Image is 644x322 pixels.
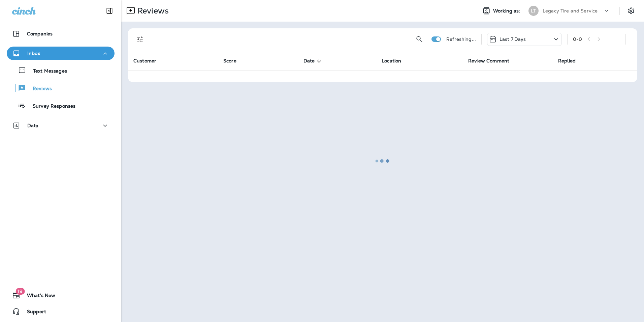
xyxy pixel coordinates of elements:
[27,123,39,128] p: Data
[100,4,119,18] button: Collapse Sidebar
[15,288,25,295] span: 19
[7,305,115,318] button: Support
[7,47,115,60] button: Inbox
[27,31,53,36] p: Companies
[27,51,40,56] p: Inbox
[20,293,55,301] span: What's New
[26,103,75,110] p: Survey Responses
[7,81,115,95] button: Reviews
[7,119,115,132] button: Data
[7,99,115,113] button: Survey Responses
[26,86,52,92] p: Reviews
[26,68,67,75] p: Text Messages
[7,63,115,78] button: Text Messages
[7,289,115,302] button: 19What's New
[20,309,46,317] span: Support
[7,27,115,41] button: Companies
